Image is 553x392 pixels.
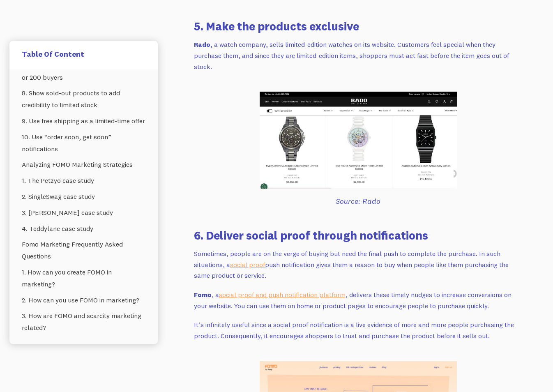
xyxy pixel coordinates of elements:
[22,292,145,308] a: 2. How can you use FOMO in marketing?
[22,58,145,85] a: 7. Create exclusive offers for the first 100 or 200 buyers
[194,291,212,299] strong: Fomo
[194,39,523,72] p: , a watch company, sells limited-edition watches on its website. Customers feel special when they...
[22,129,145,157] a: 10. Use “order soon, get soon” notifications
[22,308,145,336] a: 3. How are FOMO and scarcity marketing related?
[194,319,523,341] p: It’s infinitely useful since a social proof notification is a live evidence of more and more peop...
[194,18,523,34] h3: 5. Make the products exclusive
[22,85,145,113] a: 8. Show sold-out products to add credibility to limited stock
[194,40,210,48] strong: Rado
[22,173,145,189] a: 1. The Petzyo case study
[22,189,145,205] a: 2. SingleSwag case study
[22,113,145,129] a: 9. Use free shipping as a limited-time offer
[336,196,380,206] em: Source: Rado
[22,264,145,292] a: 1. How can you create FOMO in marketing?
[219,291,346,299] a: social proof and push notification platform
[22,236,145,264] a: Fomo Marketing Frequently Asked Questions
[194,289,523,311] p: , a , delivers these timely nudges to increase conversions on your website. You can use them on h...
[22,205,145,221] a: 3. [PERSON_NAME] case study
[22,221,145,237] a: 4. Teddylane case study
[194,227,523,243] h3: 6. Deliver social proof through notifications
[194,248,523,281] p: Sometimes, people are on the verge of buying but need the final push to complete the purchase. In...
[230,261,265,269] a: social proof
[22,157,145,173] a: Analyzing FOMO Marketing Strategies
[22,49,145,59] h5: Table Of Content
